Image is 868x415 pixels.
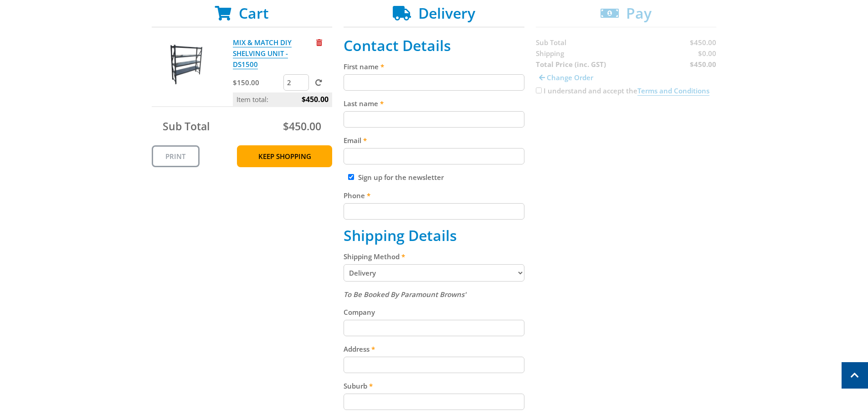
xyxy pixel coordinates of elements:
[418,3,475,23] span: Delivery
[302,92,329,106] span: $450.00
[344,264,524,282] select: Please select a shipping method.
[344,394,524,410] input: Please enter your suburb.
[344,111,524,128] input: Please enter your last name.
[358,173,444,182] label: Sign up for the newsletter
[237,145,332,167] a: Keep Shopping
[344,203,524,220] input: Please enter your telephone number.
[233,38,292,69] a: MIX & MATCH DIY SHELVING UNIT - DS1500
[316,38,322,47] a: Remove from cart
[344,61,524,72] label: First name
[344,290,466,299] em: To Be Booked By Paramount Browns'
[344,190,524,201] label: Phone
[152,145,200,167] a: Print
[344,37,524,54] h2: Contact Details
[344,227,524,244] h2: Shipping Details
[344,251,524,262] label: Shipping Method
[233,77,282,88] p: $150.00
[163,119,210,133] span: Sub Total
[344,343,524,354] label: Address
[344,98,524,109] label: Last name
[344,74,524,91] input: Please enter your first name.
[233,92,332,106] p: Item total:
[344,135,524,146] label: Email
[344,307,524,318] label: Company
[239,3,269,23] span: Cart
[283,119,321,133] span: $450.00
[344,357,524,373] input: Please enter your address.
[160,37,215,92] img: MIX & MATCH DIY SHELVING UNIT - DS1500
[344,148,524,164] input: Please enter your email address.
[344,380,524,391] label: Suburb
